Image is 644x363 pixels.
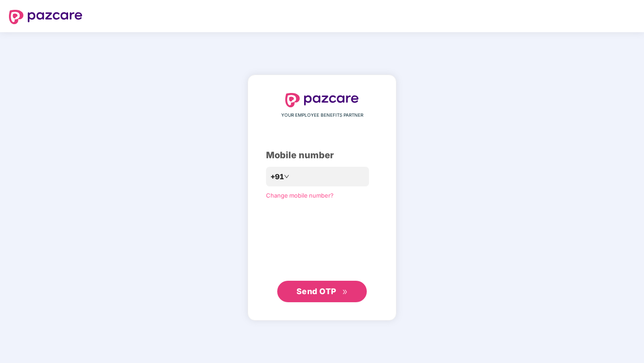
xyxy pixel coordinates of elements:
[270,171,284,182] span: +91
[284,174,289,179] span: down
[342,289,348,295] span: double-right
[266,192,334,199] a: Change mobile number?
[266,148,378,162] div: Mobile number
[285,93,359,107] img: logo
[281,112,363,119] span: YOUR EMPLOYEE BENEFITS PARTNER
[277,281,367,302] button: Send OTPdouble-right
[9,10,82,24] img: logo
[296,287,336,296] span: Send OTP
